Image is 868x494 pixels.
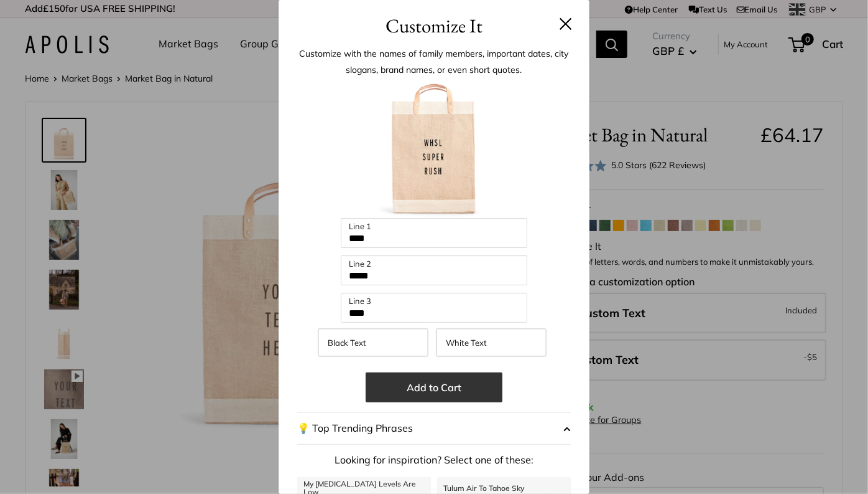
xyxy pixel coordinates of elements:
button: Add to Cart [366,373,502,402]
h3: Customize It [297,11,571,40]
label: Black Text [318,328,428,357]
label: White Text [436,328,547,357]
button: 💡 Top Trending Phrases [297,412,571,445]
p: Customize with the names of family members, important dates, city slogans, brand names, or even s... [297,45,571,78]
img: customizer-prod [366,81,502,218]
p: Looking for inspiration? Select one of these: [297,451,571,470]
span: White Text [446,338,487,348]
span: Black Text [328,338,366,348]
